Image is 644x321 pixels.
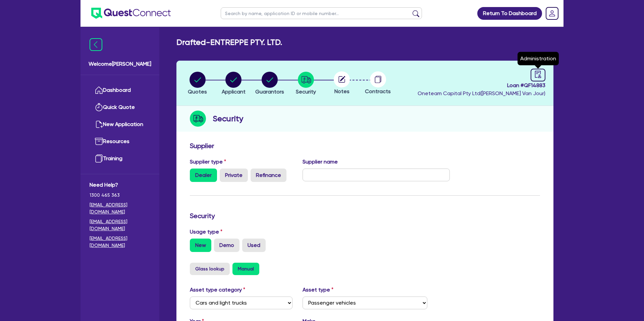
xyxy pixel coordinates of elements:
[95,103,103,111] img: quick-quote
[255,71,284,96] button: Guarantors
[95,120,103,128] img: new-application
[418,81,545,89] span: Loan # QF14883
[90,201,150,215] a: [EMAIL_ADDRESS][DOMAIN_NAME]
[477,7,542,20] a: Return To Dashboard
[90,99,150,116] a: Quick Quote
[95,154,103,163] img: training
[221,7,422,19] input: Search by name, application ID or mobile number...
[214,239,239,252] label: Demo
[543,5,561,22] a: Dropdown toggle
[213,113,243,125] h2: Security
[95,137,103,145] img: resources
[251,169,286,182] label: Refinance
[303,286,333,294] label: Asset type
[90,150,150,167] a: Training
[190,263,230,275] button: Glass lookup
[90,235,150,249] a: [EMAIL_ADDRESS][DOMAIN_NAME]
[418,90,545,97] span: Oneteam Capital Pty Ltd ( [PERSON_NAME] Van Jour )
[255,88,284,95] span: Guarantors
[90,192,150,199] span: 1300 465 363
[232,263,259,275] button: Manual
[90,116,150,133] a: New Application
[89,60,151,68] span: Welcome [PERSON_NAME]
[90,181,150,189] span: Need Help?
[190,111,206,127] img: step-icon
[334,88,350,94] span: Notes
[242,239,266,252] label: Used
[296,88,316,95] span: Security
[303,158,338,166] label: Supplier name
[190,239,211,252] label: New
[90,38,102,51] img: icon-menu-close
[190,228,222,236] label: Usage type
[221,71,246,96] button: Applicant
[91,8,171,19] img: quest-connect-logo-blue
[534,71,542,78] span: audit
[176,38,282,47] h2: Drafted - ENTREPPE PTY. LTD.
[190,286,245,294] label: Asset type category
[222,88,246,95] span: Applicant
[365,88,391,94] span: Contracts
[188,88,207,95] span: Quotes
[90,133,150,150] a: Resources
[518,52,559,65] div: Administration
[187,71,207,96] button: Quotes
[190,212,540,220] h3: Security
[90,218,150,232] a: [EMAIL_ADDRESS][DOMAIN_NAME]
[190,169,217,182] label: Dealer
[220,169,248,182] label: Private
[190,142,540,150] h3: Supplier
[190,158,226,166] label: Supplier type
[90,82,150,99] a: Dashboard
[531,69,545,81] a: audit
[296,71,316,96] button: Security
